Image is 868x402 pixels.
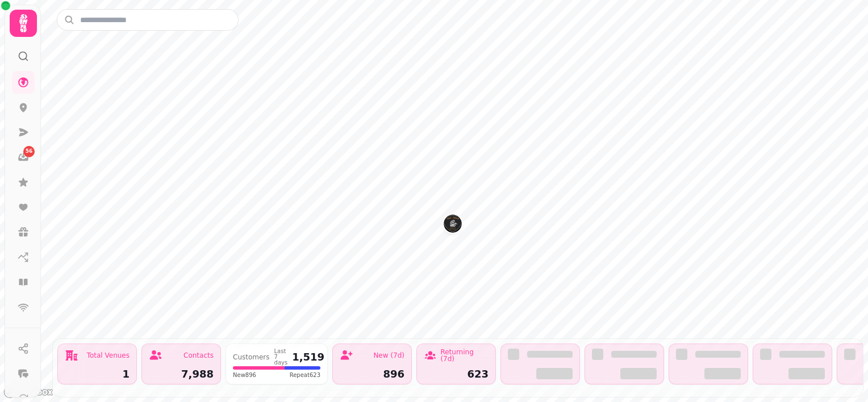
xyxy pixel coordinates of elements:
div: 623 [424,369,489,379]
div: Customers [233,354,270,361]
div: Contacts [183,352,214,359]
div: 1 [65,369,130,379]
div: 1,519 [292,352,324,362]
a: Mapbox logo [3,386,53,399]
a: 56 [12,146,35,169]
div: New (7d) [373,352,404,359]
div: Total Venues [87,352,130,359]
span: New 896 [233,371,256,379]
div: 7,988 [149,369,214,379]
span: Repeat 623 [290,371,320,379]
div: 896 [340,369,404,379]
span: 56 [26,148,33,156]
div: Map marker [444,215,462,236]
div: Last 7 days [274,349,288,366]
div: Returning (7d) [440,349,489,362]
button: The Ship Inn [444,215,462,233]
